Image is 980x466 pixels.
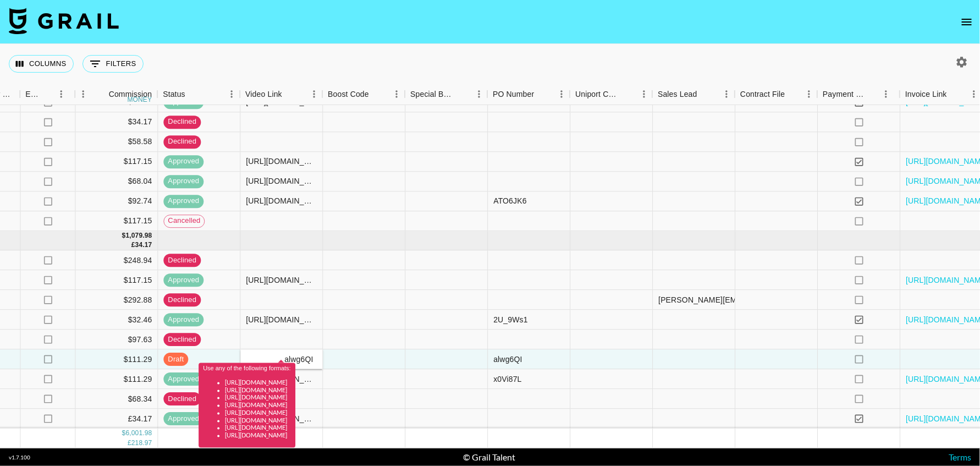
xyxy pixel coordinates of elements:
[75,310,158,330] div: $32.46
[652,84,735,105] div: Sales Lead
[464,452,516,463] div: © Grail Talent
[225,402,291,409] li: [URL][DOMAIN_NAME]
[246,176,317,187] div: https://www.instagram.com/reel/DMN_54xytTu/?igsh=bXh1czNrbGhlaWNr
[163,315,203,325] span: approved
[93,86,109,102] button: Sort
[128,438,131,448] div: £
[636,86,652,102] button: Menu
[246,275,317,286] div: https://www.tiktok.com/@zaynahbear/video/7534149990873124110?_r=1&_t=ZT-8yaSnomWF43
[122,232,125,241] div: $
[246,314,317,325] div: https://www.instagram.com/reel/DNnrlOgIDiv/?igsh=eWRudHR6ZGFvN3Ay
[53,86,69,102] button: Menu
[740,84,785,105] div: Contract File
[25,84,41,105] div: Expenses: Remove Commission?
[163,196,203,207] span: approved
[718,86,735,102] button: Menu
[75,350,158,370] div: $111.29
[109,84,152,105] div: Commission
[125,232,152,241] div: 1,079.98
[246,196,317,207] div: https://www.instagram.com/reel/DMpPGXRNEVN/?igsh=dTZyeGo2dHV1emYz
[9,55,74,73] button: Select columns
[163,275,203,286] span: approved
[653,290,735,310] div: [PERSON_NAME][EMAIL_ADDRESS][DOMAIN_NAME]
[163,137,201,147] span: declined
[75,409,158,429] div: £34.17
[240,84,322,105] div: Video Link
[282,86,298,102] button: Sort
[75,133,158,152] div: $58.58
[225,409,291,416] li: [URL][DOMAIN_NAME]
[131,241,135,250] div: £
[553,86,570,102] button: Menu
[20,84,75,105] div: Expenses: Remove Commission?
[225,386,291,394] li: [URL][DOMAIN_NAME]
[203,365,291,440] div: Use any of the following formats:
[163,354,188,365] span: draft
[225,424,291,432] li: [URL][DOMAIN_NAME]
[75,113,158,133] div: $34.17
[801,86,817,102] button: Menu
[163,295,201,305] span: declined
[245,84,282,105] div: Video Link
[163,177,203,187] span: approved
[75,390,158,409] div: $68.34
[75,152,158,172] div: $117.15
[471,86,487,102] button: Menu
[570,84,652,105] div: Uniport Contact Email
[493,84,534,105] div: PO Number
[697,86,713,102] button: Sort
[9,8,119,34] img: Grail Talent
[947,86,962,102] button: Sort
[127,96,152,103] div: money
[125,429,152,438] div: 6,001.98
[575,84,620,105] div: Uniport Contact Email
[163,157,203,167] span: approved
[306,86,322,102] button: Menu
[225,394,291,402] li: [URL][DOMAIN_NAME]
[163,97,203,108] span: approved
[223,86,240,102] button: Menu
[658,84,697,105] div: Sales Lead
[163,255,201,266] span: declined
[535,86,550,102] button: Sort
[82,55,144,73] button: Show filters
[163,394,201,404] span: declined
[164,216,204,227] span: cancelled
[905,84,947,105] div: Invoice Link
[246,97,317,108] div: https://www.tiktok.com/@kenleypope/video/7512299021667667246?_t=ZT-8wwT7zTPpa2&_r=1
[493,314,528,325] div: 2U_9Ws1
[163,414,203,424] span: approved
[322,84,405,105] div: Boost Code
[878,86,894,102] button: Menu
[75,192,158,212] div: $92.74
[75,251,158,271] div: $248.94
[135,241,152,250] div: 34.17
[493,374,521,385] div: x0Vi87L
[122,429,125,438] div: $
[949,452,971,462] a: Terms
[455,86,471,102] button: Sort
[9,454,30,461] div: v 1.7.100
[75,370,158,390] div: $111.29
[225,379,291,386] li: [URL][DOMAIN_NAME]
[163,117,201,128] span: declined
[75,172,158,192] div: $68.04
[163,84,185,105] div: Status
[620,86,636,102] button: Sort
[75,330,158,350] div: $97.63
[817,84,900,105] div: Payment Sent
[735,84,817,105] div: Contract File
[823,84,866,105] div: Payment Sent
[328,84,369,105] div: Boost Code
[185,86,201,102] button: Sort
[405,84,487,105] div: Special Booking Type
[225,432,291,440] li: [URL][DOMAIN_NAME]
[388,86,405,102] button: Menu
[369,86,384,102] button: Sort
[866,86,881,102] button: Sort
[487,84,570,105] div: PO Number
[75,290,158,310] div: $292.88
[785,86,801,102] button: Sort
[225,416,291,424] li: [URL][DOMAIN_NAME]
[410,84,455,105] div: Special Booking Type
